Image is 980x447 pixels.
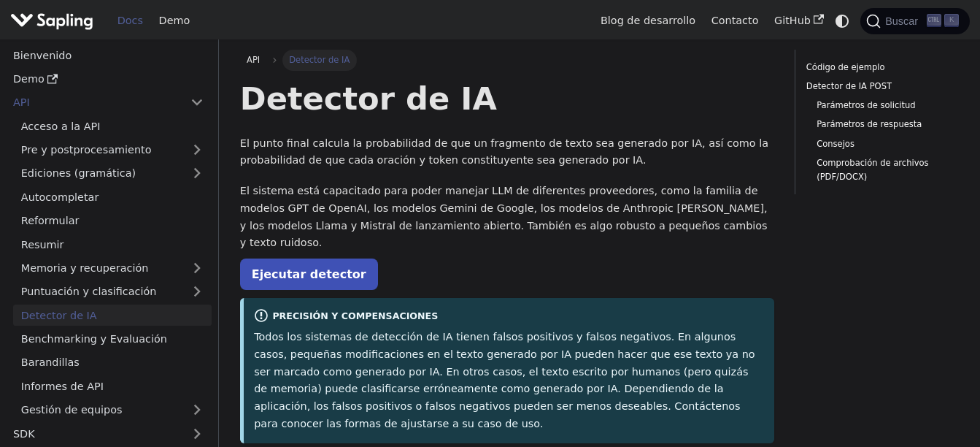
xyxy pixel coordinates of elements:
[10,10,99,31] a: Sapling.ai
[13,375,212,397] a: Informes de API
[860,8,969,34] button: Buscar (Ctrl+K)
[944,14,959,27] kbd: K
[881,15,927,27] span: Buscar
[240,183,774,252] p: El sistema está capacitado para poder manejar LLM de diferentes proveedores, como la familia de m...
[272,310,438,321] font: Precisión y compensaciones
[13,115,212,137] a: Acceso a la API
[13,72,45,85] font: Demo
[240,259,378,290] a: Ejecutar detector
[5,423,182,444] a: SDK
[240,50,267,70] a: API
[13,400,212,421] a: Gestión de equipos
[109,9,151,32] a: Docs
[13,234,212,255] a: Resumir
[240,135,774,170] p: El punto final calcula la probabilidad de que un fragmento de texto sea generado por IA, así como...
[13,281,212,302] a: Puntuación y clasificación
[817,118,949,131] a: Parámetros de respuesta
[5,92,182,113] a: API
[13,163,212,184] a: Ediciones (gramática)
[13,186,212,207] a: Autocompletar
[247,55,260,65] span: API
[832,10,853,31] button: Cambiar entre el modo oscuro y claro (actualmente el modo del sistema)
[5,45,212,66] a: Bienvenido
[282,50,357,70] span: Detector de IA
[774,15,811,26] font: GitHub
[240,79,774,118] h1: Detector de IA
[766,9,831,32] a: GitHub
[817,99,949,112] a: Parámetros de solicitud
[593,9,703,32] a: Blog de desarrollo
[240,50,774,70] nav: Pan rallado
[10,10,93,31] img: Sapling.ai
[13,210,212,232] a: Reformular
[703,9,766,32] a: Contacto
[806,61,954,74] a: Código de ejemplo
[182,423,212,444] button: Expandir la categoría de la barra lateral 'SDK'
[817,156,949,184] a: Comprobación de archivos (PDF/DOCX)
[254,329,763,433] p: Todos los sistemas de detección de IA tienen falsos positivos y falsos negativos. En algunos caso...
[5,69,212,90] a: Demo
[182,92,212,113] button: Contraer la categoría de la barra lateral 'API'
[13,329,212,350] a: Benchmarking y Evaluación
[13,258,212,279] a: Memoria y recuperación
[13,140,212,161] a: Pre y postprocesamiento
[13,305,212,326] a: Detector de IA
[151,9,198,32] a: Demo
[13,352,212,373] a: Barandillas
[806,80,954,93] a: Detector de IA POST
[817,137,949,151] a: Consejos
